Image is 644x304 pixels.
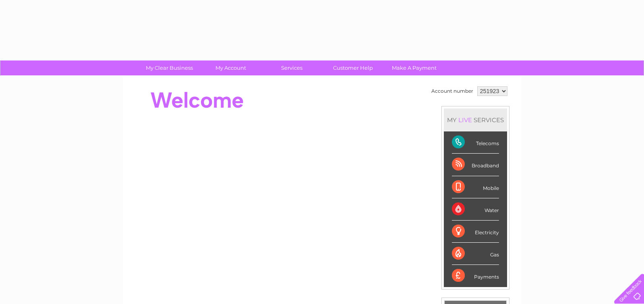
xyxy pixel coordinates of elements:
div: LIVE [457,116,474,124]
div: Mobile [452,176,499,198]
a: Services [259,60,325,75]
a: My Clear Business [136,60,203,75]
a: My Account [197,60,264,75]
div: Broadband [452,154,499,176]
a: Make A Payment [381,60,447,75]
div: Water [452,198,499,221]
div: Gas [452,243,499,265]
div: Telecoms [452,131,499,154]
div: Payments [452,265,499,287]
td: Account number [429,84,475,98]
div: Electricity [452,221,499,243]
div: MY SERVICES [444,108,507,131]
a: Customer Help [320,60,386,75]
